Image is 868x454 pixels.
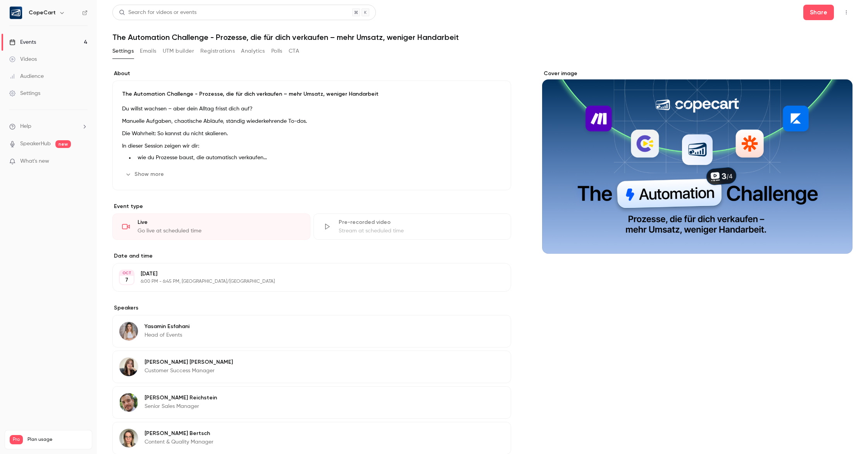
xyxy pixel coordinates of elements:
div: Go live at scheduled time [138,227,301,235]
span: Help [20,122,31,131]
p: Event type [112,203,511,210]
p: 6:00 PM - 6:45 PM, [GEOGRAPHIC_DATA]/[GEOGRAPHIC_DATA] [141,279,470,285]
button: Settings [112,45,134,57]
button: Show more [122,168,169,181]
p: Senior Sales Manager [145,402,217,410]
div: Events [9,38,36,46]
p: [PERSON_NAME] [PERSON_NAME] [145,358,233,366]
div: Live [138,218,301,226]
label: Date and time [112,252,511,260]
div: Pre-recorded videoStream at scheduled time [313,213,511,240]
li: help-dropdown-opener [9,122,88,131]
p: [PERSON_NAME] Reichstein [145,394,217,402]
span: Plan usage [28,437,87,443]
img: Anne Bertsch [119,429,138,447]
p: The Automation Challenge - Prozesse, die für dich verkaufen – mehr Umsatz, weniger Handarbeit [122,90,501,98]
section: Cover image [542,70,852,254]
div: Pre-recorded video [339,218,502,226]
button: Emails [140,45,156,57]
button: UTM builder [163,45,194,57]
h1: The Automation Challenge - Prozesse, die für dich verkaufen – mehr Umsatz, weniger Handarbeit [112,33,852,42]
label: Cover image [542,70,852,77]
div: Emilia Wagner[PERSON_NAME] [PERSON_NAME]Customer Success Manager [112,351,511,383]
li: wie du Prozesse baust, die automatisch verkaufen [134,154,501,162]
div: Settings [9,89,40,97]
div: Videos [9,55,37,63]
img: Yasamin Esfahani [119,322,138,340]
div: LiveGo live at scheduled time [112,213,310,240]
div: Search for videos or events [119,9,196,17]
p: Manuelle Aufgaben, chaotische Abläufe, ständig wiederkehrende To-dos. [122,117,501,126]
p: Customer Success Manager [145,367,233,375]
div: Yasamin EsfahaniYasamin EsfahaniHead of Events [112,315,511,347]
label: Speakers [112,304,511,312]
button: Registrations [200,45,235,57]
img: Emilia Wagner [119,358,138,376]
button: CTA [289,45,299,57]
button: Share [803,5,834,20]
span: What's new [20,157,49,165]
p: Die Wahrheit: So kannst du nicht skalieren. [122,129,501,138]
div: Audience [9,72,44,80]
img: Markus Reichstein [119,393,138,412]
label: About [112,70,511,77]
div: Stream at scheduled time [339,227,502,235]
p: 7 [125,276,128,284]
a: SpeakerHub [20,140,51,148]
img: CopeCart [10,7,22,19]
p: Head of Events [145,331,189,339]
div: Markus Reichstein[PERSON_NAME] ReichsteinSenior Sales Manager [112,386,511,419]
p: [PERSON_NAME] Bertsch [145,430,214,437]
button: Polls [271,45,282,57]
div: OCT [120,270,134,276]
h6: CopeCart [29,9,56,17]
p: Du willst wachsen – aber dein Alltag frisst dich auf? [122,104,501,113]
span: Pro [10,435,23,444]
p: [DATE] [141,270,470,278]
span: new [55,140,71,148]
button: Analytics [241,45,265,57]
p: Yasamin Esfahani [145,323,189,330]
p: In dieser Session zeigen wir dir: [122,141,501,151]
p: Content & Quality Manager [145,438,214,446]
